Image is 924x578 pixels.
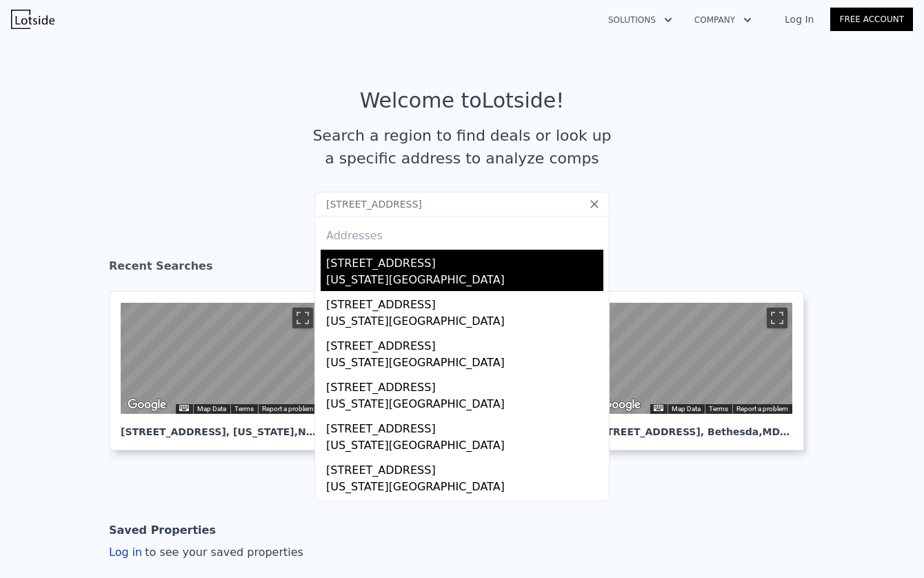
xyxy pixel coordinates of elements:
[326,272,603,291] div: [US_STATE][GEOGRAPHIC_DATA]
[262,405,314,412] a: Report a problem
[109,544,303,561] div: Log in
[599,396,644,414] a: Open this area in Google Maps (opens a new window)
[595,303,792,414] div: Street View
[759,426,816,437] span: , MD 20817
[321,217,603,250] div: Addresses
[595,303,792,414] div: Map
[109,291,341,450] a: Map [STREET_ADDRESS], [US_STATE],NY 11215
[109,247,815,291] div: Recent Searches
[121,414,318,439] div: [STREET_ADDRESS] , [US_STATE]
[326,437,603,457] div: [US_STATE][GEOGRAPHIC_DATA]
[179,405,189,411] button: Keyboard shortcuts
[709,405,728,412] a: Terms (opens in new tab)
[326,291,603,313] div: [STREET_ADDRESS]
[326,250,603,272] div: [STREET_ADDRESS]
[326,313,603,332] div: [US_STATE][GEOGRAPHIC_DATA]
[294,426,350,437] span: , NY 11215
[326,355,603,374] div: [US_STATE][GEOGRAPHIC_DATA]
[124,396,170,414] img: Google
[124,396,170,414] a: Open this area in Google Maps (opens a new window)
[326,396,603,415] div: [US_STATE][GEOGRAPHIC_DATA]
[683,8,763,32] button: Company
[360,88,565,113] div: Welcome to Lotside !
[672,404,701,414] button: Map Data
[326,415,603,437] div: [STREET_ADDRESS]
[142,546,303,559] span: to see your saved properties
[595,414,792,439] div: [STREET_ADDRESS] , Bethesda
[197,404,226,414] button: Map Data
[830,8,913,31] a: Free Account
[292,308,313,328] button: Toggle fullscreen view
[599,396,644,414] img: Google
[768,12,830,26] a: Log In
[326,479,603,498] div: [US_STATE][GEOGRAPHIC_DATA]
[767,308,787,328] button: Toggle fullscreen view
[234,405,254,412] a: Terms (opens in new tab)
[597,8,683,32] button: Solutions
[326,498,603,520] div: [STREET_ADDRESS]
[326,374,603,396] div: [STREET_ADDRESS]
[11,10,54,29] img: Lotside
[314,192,610,217] input: Search an address or region...
[583,291,815,450] a: Map [STREET_ADDRESS], Bethesda,MD 20817
[109,517,216,544] div: Saved Properties
[654,405,663,411] button: Keyboard shortcuts
[121,303,318,414] div: Street View
[326,457,603,479] div: [STREET_ADDRESS]
[308,124,616,170] div: Search a region to find deals or look up a specific address to analyze comps
[736,405,788,412] a: Report a problem
[121,303,318,414] div: Map
[326,332,603,355] div: [STREET_ADDRESS]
